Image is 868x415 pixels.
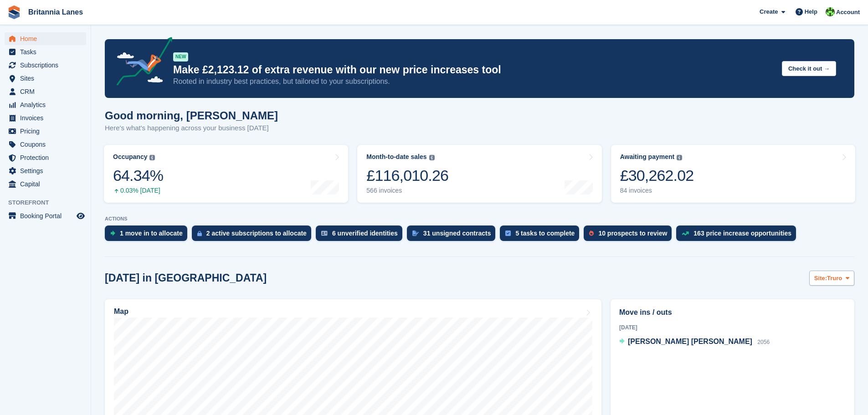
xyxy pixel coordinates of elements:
[113,166,163,185] div: 64.34%
[7,5,21,19] img: stora-icon-8386f47178a22dfd0bd8f6a31ec36ba5ce8667c1dd55bd0f319d3a0aa187defe.svg
[5,32,86,45] a: menu
[173,52,188,61] div: NEW
[113,187,163,195] div: 0.03% [DATE]
[628,338,752,345] span: [PERSON_NAME] [PERSON_NAME]
[366,166,448,185] div: £116,010.26
[20,32,75,45] span: Home
[366,153,426,161] div: Month-to-date sales
[20,112,75,124] span: Invoices
[113,153,147,161] div: Occupancy
[20,59,75,72] span: Subscriptions
[5,178,86,190] a: menu
[589,231,594,236] img: prospect-51fa495bee0391a8d652442698ab0144808aea92771e9ea1ae160a38d050c398.svg
[8,198,91,207] span: Storefront
[5,85,86,98] a: menu
[173,63,775,77] p: Make £2,123.12 of extra revenue with our new price increases tool
[584,225,676,246] a: 10 prospects to review
[105,123,278,133] p: Here's what's happening across your business [DATE]
[192,225,316,246] a: 2 active subscriptions to allocate
[110,231,115,236] img: move_ins_to_allocate_icon-fdf77a2bb77ea45bf5b3d319d69a93e2d87916cf1d5bf7949dd705db3b84f3ca.svg
[321,231,328,236] img: verify_identity-adf6edd0f0f0b5bbfe63781bf79b02c33cf7c696d77639b501bdc392416b5a36.svg
[366,187,448,195] div: 566 invoices
[407,225,500,246] a: 31 unsigned contracts
[620,166,694,185] div: £30,262.02
[206,230,307,237] div: 2 active subscriptions to allocate
[827,274,842,283] span: Truro
[814,274,827,283] span: Site:
[619,307,846,318] h2: Move ins / outs
[105,109,278,122] h1: Good morning, [PERSON_NAME]
[693,230,791,237] div: 163 price increase opportunities
[677,155,682,160] img: icon-info-grey-7440780725fd019a000dd9b08b2336e03edf1995a4989e88bcd33f0948082b44.svg
[5,72,86,85] a: menu
[20,85,75,98] span: CRM
[357,145,601,203] a: Month-to-date sales £116,010.26 566 invoices
[836,8,860,17] span: Account
[5,210,86,222] a: menu
[316,225,407,246] a: 6 unverified identities
[5,59,86,72] a: menu
[20,125,75,138] span: Pricing
[412,231,419,236] img: contract_signature_icon-13c848040528278c33f63329250d36e43548de30e8caae1d1a13099fd9432cc5.svg
[20,164,75,177] span: Settings
[104,145,348,203] a: Occupancy 64.34% 0.03% [DATE]
[760,7,778,16] span: Create
[20,210,75,222] span: Booking Portal
[105,225,192,246] a: 1 move in to allocate
[20,98,75,111] span: Analytics
[5,98,86,111] a: menu
[109,37,173,89] img: price-adjustments-announcement-icon-8257ccfd72463d97f412b2fc003d46551f7dbcb40ab6d574587a9cd5c0d94...
[5,112,86,124] a: menu
[149,155,155,160] img: icon-info-grey-7440780725fd019a000dd9b08b2336e03edf1995a4989e88bcd33f0948082b44.svg
[197,231,202,236] img: active_subscription_to_allocate_icon-d502201f5373d7db506a760aba3b589e785aa758c864c3986d89f69b8ff3...
[75,210,86,221] a: Preview store
[826,7,835,16] img: Robert Parr
[332,230,398,237] div: 6 unverified identities
[20,178,75,190] span: Capital
[682,231,689,236] img: price_increase_opportunities-93ffe204e8149a01c8c9dc8f82e8f89637d9d84a8eef4429ea346261dce0b2c0.svg
[619,336,770,348] a: [PERSON_NAME] [PERSON_NAME] 2056
[505,231,511,236] img: task-75834270c22a3079a89374b754ae025e5fb1db73e45f91037f5363f120a921f8.svg
[676,225,801,246] a: 163 price increase opportunities
[805,7,817,16] span: Help
[120,230,183,237] div: 1 move in to allocate
[25,5,87,20] a: Britannia Lanes
[429,155,435,160] img: icon-info-grey-7440780725fd019a000dd9b08b2336e03edf1995a4989e88bcd33f0948082b44.svg
[20,72,75,85] span: Sites
[620,187,694,195] div: 84 invoices
[620,153,675,161] div: Awaiting payment
[114,307,128,316] h2: Map
[5,125,86,138] a: menu
[5,46,86,58] a: menu
[20,151,75,164] span: Protection
[500,225,584,246] a: 5 tasks to complete
[598,230,667,237] div: 10 prospects to review
[105,272,267,284] h2: [DATE] in [GEOGRAPHIC_DATA]
[105,216,854,222] p: ACTIONS
[173,77,775,87] p: Rooted in industry best practices, but tailored to your subscriptions.
[515,230,575,237] div: 5 tasks to complete
[782,61,836,76] button: Check it out →
[809,271,854,286] button: Site: Truro
[611,145,855,203] a: Awaiting payment £30,262.02 84 invoices
[20,138,75,151] span: Coupons
[423,230,491,237] div: 31 unsigned contracts
[619,323,846,332] div: [DATE]
[20,46,75,58] span: Tasks
[5,164,86,177] a: menu
[5,151,86,164] a: menu
[5,138,86,151] a: menu
[757,339,770,345] span: 2056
